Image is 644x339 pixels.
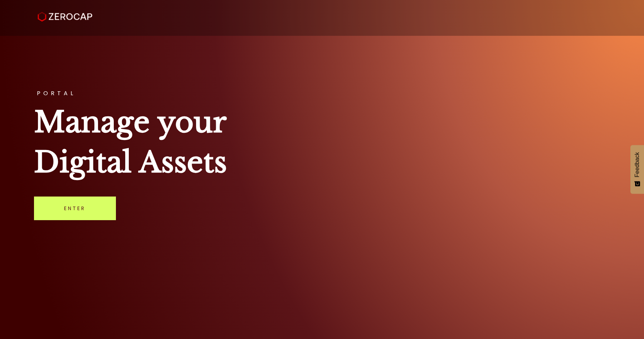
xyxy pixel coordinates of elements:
img: ZeroCap [38,12,92,22]
button: Feedback - Show survey [630,145,644,194]
h3: PORTAL [34,91,610,96]
a: Enter [34,197,116,220]
h1: Manage your Digital Assets [34,102,610,182]
span: Feedback [634,152,640,177]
